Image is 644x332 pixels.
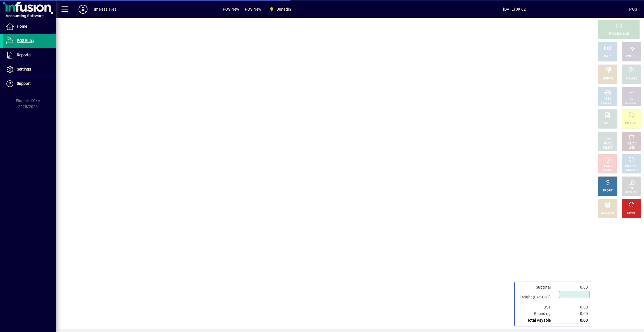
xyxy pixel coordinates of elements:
div: CASH [604,54,611,59]
td: Subtotal [517,284,556,291]
div: EFTPOS [603,77,613,81]
div: DELETE [627,142,636,146]
div: Timeless Tiles [92,5,116,14]
a: Settings [3,62,56,76]
span: POS New [245,5,261,14]
span: Dunedin [276,5,291,14]
div: ACCOUNT [625,101,638,105]
div: PROFIT [603,189,612,193]
span: Reports [17,53,30,57]
td: 0.00 [556,304,590,310]
td: 0.00 [556,317,590,324]
td: Total Payable [517,317,556,324]
a: Home [3,20,56,34]
div: INVOICES [625,191,637,195]
div: SUMMARY [624,168,638,172]
span: Support [17,81,31,86]
div: PRODUCT [625,164,638,168]
td: Rounding [517,310,556,317]
div: PRODUCT [601,101,614,105]
div: CHARGE [626,77,637,81]
div: INVOICE [602,168,613,172]
span: POS Entry [17,38,34,43]
span: Home [17,24,27,29]
div: PRICE [604,142,612,146]
a: Reports [3,48,56,62]
div: SELECT [603,146,613,150]
div: MISC [604,97,611,101]
div: CHEQUE [626,54,637,59]
div: GL [630,97,633,101]
div: RESET [627,211,636,215]
div: LINE [629,146,634,150]
div: PROCESS SALE [609,32,629,36]
div: NOTE [604,121,611,126]
td: 0.00 [556,310,590,317]
span: [DATE] 09:02 [400,5,629,14]
button: Profile [74,4,92,14]
a: Support [3,77,56,91]
div: PRODUCT [625,121,638,126]
td: GST [517,304,556,310]
span: POS New [223,5,239,14]
div: POS [629,5,637,14]
td: 0.00 [556,284,590,291]
span: Settings [17,67,31,71]
td: Freight (Excl GST) [517,291,556,304]
div: DISCOUNT [601,211,614,215]
span: Dunedin [267,4,293,14]
div: RECALL [627,186,636,191]
div: HOLD [604,164,611,168]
